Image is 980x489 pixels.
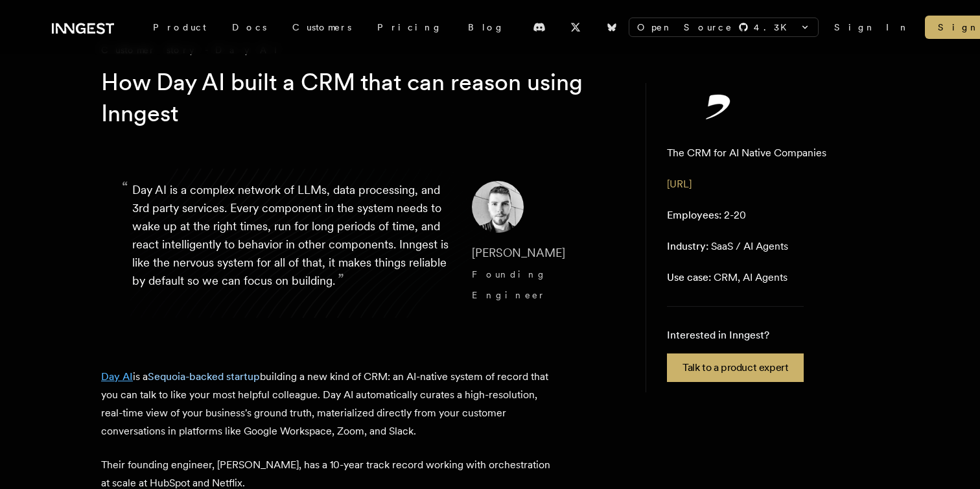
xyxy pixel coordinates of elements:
a: X [561,17,590,38]
a: Discord [525,17,554,38]
h1: How Day AI built a CRM that can reason using Inngest [101,67,599,129]
a: Talk to a product expert [667,353,804,382]
p: Day AI is a complex network of LLMs, data processing, and 3rd party services. Every component in ... [132,181,451,305]
a: Customers [279,16,364,39]
p: CRM, AI Agents [667,270,787,285]
a: Sequoia-backed startup [148,370,260,383]
span: Use case: [667,271,711,283]
a: Bluesky [598,17,626,38]
a: [URL] [667,178,692,190]
p: is a building a new kind of CRM: an AI-native system of record that you can talk to like your mos... [101,368,555,440]
a: Day AI [101,370,133,383]
span: Founding Engineer [472,269,547,300]
span: Open Source [637,21,733,34]
a: Blog [455,16,517,39]
div: Product [140,16,219,39]
img: Image of Erik Munson [472,181,524,233]
p: SaaS / AI Agents [667,239,788,254]
span: “ [122,184,128,191]
a: Pricing [364,16,455,39]
span: Employees: [667,209,721,221]
span: 4.3 K [754,21,795,34]
a: Sign In [834,21,909,34]
p: Interested in Inngest? [667,328,804,343]
span: [PERSON_NAME] [472,246,565,259]
span: ” [338,270,344,289]
p: 2-20 [667,208,746,223]
span: Industry: [667,240,708,252]
img: Day AI's logo [667,93,771,119]
p: The CRM for AI Native Companies [667,145,826,161]
a: Docs [219,16,279,39]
